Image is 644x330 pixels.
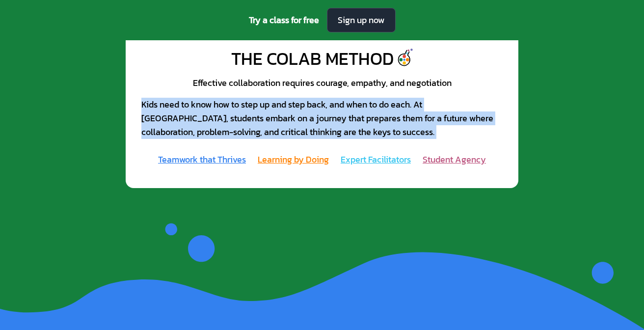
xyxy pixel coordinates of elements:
[254,151,333,168] a: Learning by Doing
[337,151,415,168] a: Expert Facilitators
[154,151,250,168] a: Teamwork that Thrives
[327,8,396,32] a: Sign up now
[141,76,503,90] div: Effective collaboration requires courage, empathy, and negotiation
[231,49,394,68] div: The CoLab Method
[249,13,319,27] span: Try a class for free
[141,98,503,139] div: Kids need to know how to step up and step back, and when to do each. At [GEOGRAPHIC_DATA], studen...
[419,151,490,168] a: Student Agency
